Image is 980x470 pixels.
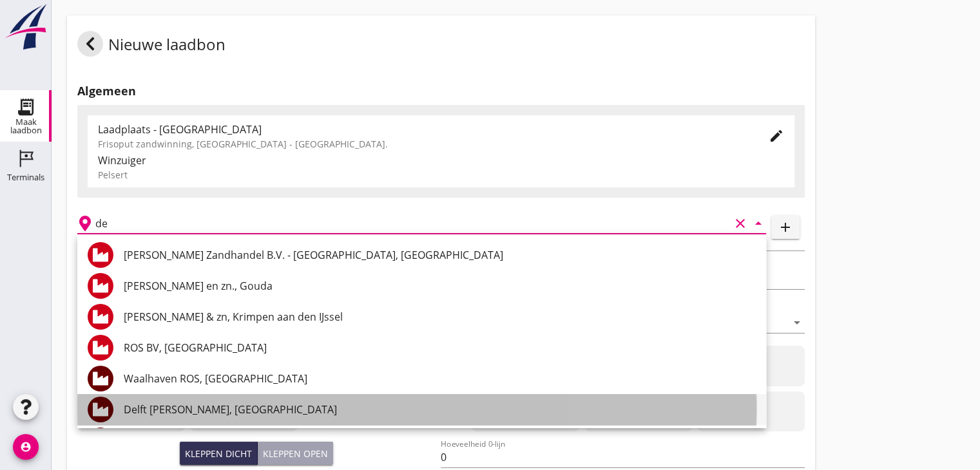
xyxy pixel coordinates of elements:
div: Frisoput zandwinning, [GEOGRAPHIC_DATA] - [GEOGRAPHIC_DATA]. [98,137,748,151]
img: logo-small.a267ee39.svg [3,3,49,51]
i: arrow_drop_down [789,315,805,330]
strong: 17:03 [373,418,396,431]
i: add [778,220,793,235]
div: Nieuwe laadbon [77,31,226,62]
div: Waalhaven ROS, [GEOGRAPHIC_DATA] [124,371,756,386]
div: [PERSON_NAME] en zn., Gouda [124,278,756,294]
i: account_circle [13,434,39,460]
div: [PERSON_NAME] Zandhandel B.V. - [GEOGRAPHIC_DATA], [GEOGRAPHIC_DATA] [124,247,756,263]
button: Kleppen dicht [180,442,258,465]
div: Winzuiger [98,153,784,168]
i: arrow_drop_down [751,216,766,231]
div: Kleppen dicht [185,447,252,460]
div: Pelsert [98,168,784,182]
button: Kleppen open [258,442,333,465]
input: Hoeveelheid 0-lijn [441,447,804,467]
div: Terminals [7,173,44,182]
div: Kleppen open [263,447,328,460]
div: Delft [PERSON_NAME], [GEOGRAPHIC_DATA] [124,402,756,417]
div: ROS BV, [GEOGRAPHIC_DATA] [124,340,756,355]
i: clear [733,216,748,231]
input: Losplaats [95,213,730,234]
i: edit [769,128,784,144]
div: [PERSON_NAME] & zn, Krimpen aan den IJssel [124,309,756,324]
h2: Algemeen [77,82,805,100]
div: Laadplaats - [GEOGRAPHIC_DATA] [98,122,748,137]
